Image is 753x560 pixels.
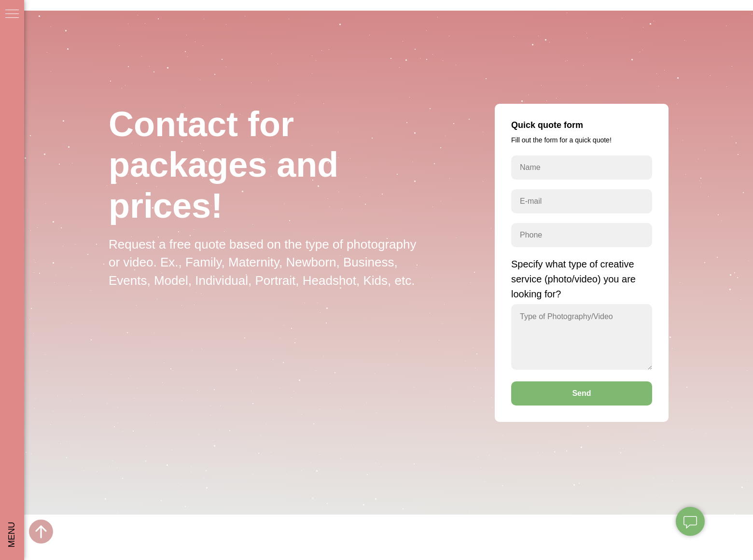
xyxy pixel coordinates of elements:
[511,155,652,180] input: Name
[511,381,652,406] button: Send
[5,523,19,547] div: MENU
[511,257,652,304] div: Specify what type of creative service (photo/video) you are looking for?
[511,135,652,146] div: Fill out the form for a quick quote!
[511,223,652,247] input: Phone
[511,120,652,130] div: Quick quote form
[511,189,652,213] input: E-mail
[109,104,427,226] div: Contact for packages and prices!
[109,236,427,290] div: Request a free quote based on the type of photography or video. Ex., Family, Maternity, Newborn, ...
